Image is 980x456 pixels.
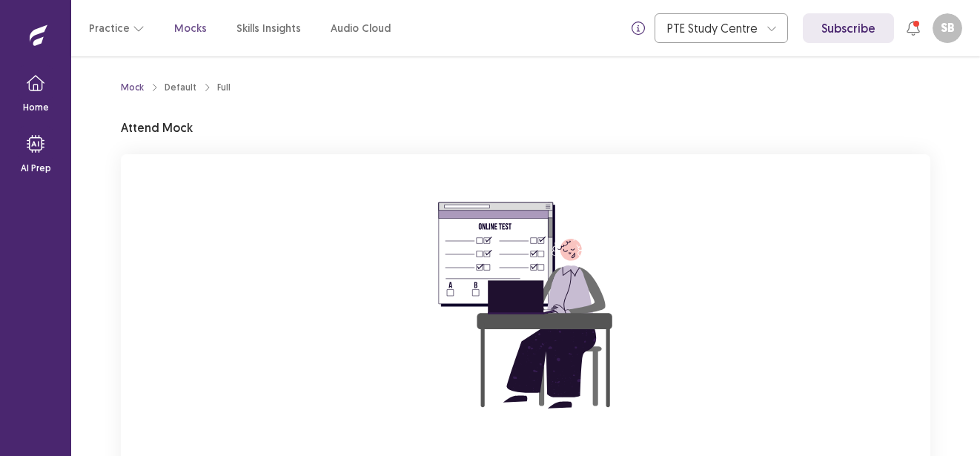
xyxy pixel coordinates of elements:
img: attend-mock [392,172,659,439]
button: Practice [89,15,145,42]
a: Mocks [174,21,207,36]
a: Mock [121,81,144,94]
p: Home [23,101,49,114]
nav: breadcrumb [121,81,231,94]
div: PTE Study Centre [667,14,759,42]
div: Full [217,81,231,94]
p: AI Prep [21,162,51,175]
div: Default [165,81,196,94]
p: Attend Mock [121,119,193,136]
button: SB [933,13,962,43]
button: info [625,15,652,42]
a: Subscribe [803,13,894,43]
a: Skills Insights [236,21,301,36]
a: Audio Cloud [331,21,391,36]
